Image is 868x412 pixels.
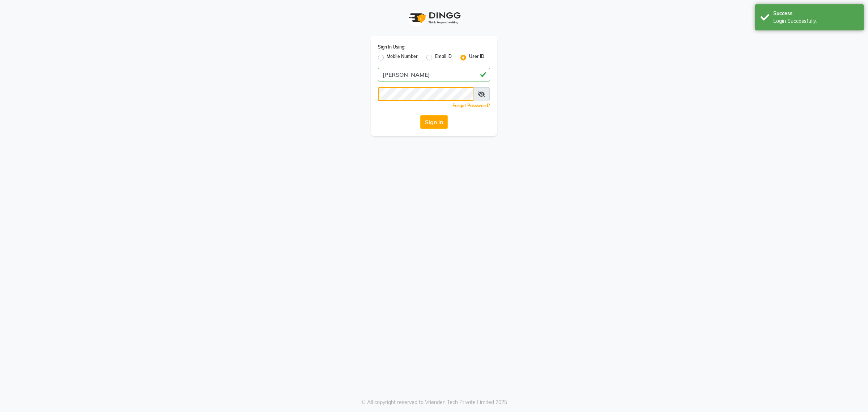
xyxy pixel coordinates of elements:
label: Email ID [435,53,452,62]
img: logo1.svg [405,7,463,29]
label: Sign In Using: [378,44,405,50]
label: Mobile Number [387,53,418,62]
div: Login Successfully. [773,17,858,25]
label: User ID [469,53,484,62]
a: Forgot Password? [452,103,490,108]
div: Success [773,10,858,17]
button: Sign In [420,115,448,129]
input: Username [378,87,473,101]
input: Username [378,68,490,81]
